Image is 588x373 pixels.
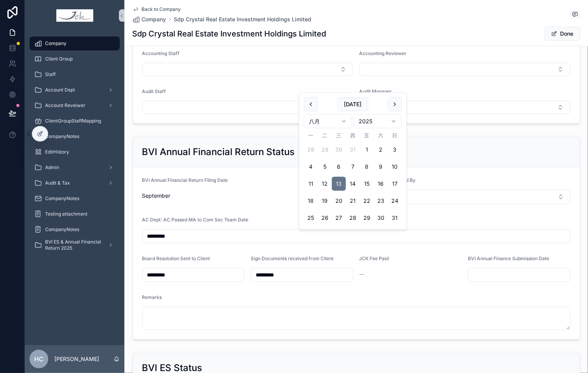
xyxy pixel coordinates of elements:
button: Select Button [359,190,571,204]
div: scrollable content [25,31,124,262]
th: 星期五 [360,131,374,140]
span: Accounting Reviewer [359,50,407,56]
a: CompanyNotes [30,130,120,143]
button: 2025年8月2日 星期六 [374,143,388,157]
span: Testing attachment [45,211,87,217]
a: Audit & Tax [30,176,120,190]
span: BVI Annual Finance Submission Date [468,256,549,261]
button: 2025年8月11日 星期一 [304,177,318,191]
button: 2025年8月6日 星期三 [332,160,346,174]
button: 2025年8月30日 星期六 [374,211,388,225]
a: CompanyNotes [30,192,120,205]
a: EditHistory [30,145,120,159]
th: 星期六 [374,131,388,140]
span: September [142,192,353,200]
button: 2025年7月30日 星期三 [332,143,346,157]
button: 2025年8月15日 星期五 [360,177,374,191]
span: Account Reveiwer [45,102,85,109]
a: Admin [30,161,120,174]
span: ClientGroupStaffMapping [45,118,101,124]
span: Company [45,40,66,47]
button: [DATE] [337,97,368,111]
span: Audit Staff [142,88,166,94]
th: 星期三 [332,131,346,140]
th: 星期二 [318,131,332,140]
button: 2025年8月26日 星期二 [318,211,332,225]
th: 星期一 [304,131,318,140]
span: EditHistory [45,149,69,155]
button: 2025年8月9日 星期六 [374,160,388,174]
button: 2025年8月21日 星期四 [346,194,360,208]
table: 八月 2025 [304,131,402,225]
span: Staff [45,71,56,78]
a: Back to Company [133,6,181,12]
button: 2025年7月28日 星期一 [304,143,318,157]
span: Sign Documents received from Client [251,256,333,261]
button: 2025年8月23日 星期六 [374,194,388,208]
a: Sdp Crystal Real Estate Investment Holdings Limited [174,16,312,23]
button: 2025年8月14日 星期四 [346,177,360,191]
button: 2025年8月25日 星期一 [304,211,318,225]
a: Testing attachment [30,207,120,221]
button: 2025年8月16日 星期六 [374,177,388,191]
span: AC Dept: AC Passed MA to Com Sec Team Date [142,217,249,223]
span: Back to Company [142,6,181,12]
button: 2025年8月4日 星期一 [304,160,318,174]
button: 2025年8月8日 星期五 [360,160,374,174]
button: 2025年7月31日 星期四 [346,143,360,157]
a: Company [133,16,166,23]
h1: Sdp Crystal Real Estate Investment Holdings Limited [133,28,326,39]
button: 2025年8月12日 星期二 [318,177,332,191]
button: 2025年8月18日 星期一 [304,194,318,208]
button: 2025年8月29日 星期五 [360,211,374,225]
p: [PERSON_NAME] [54,355,99,363]
span: -- [359,270,364,278]
a: ClientGroupStaffMapping [30,114,120,128]
a: CompanyNotes [30,223,120,237]
button: Done [544,27,580,41]
a: Account Dept [30,83,120,97]
span: Accounting Staff [142,50,180,56]
th: 星期四 [346,131,360,140]
a: Client Group [30,52,120,66]
button: 2025年8月27日 星期三 [332,211,346,225]
span: Audit & Tax [45,180,70,186]
button: 2025年8月20日 星期三 [332,194,346,208]
span: Audit Manager [359,88,392,94]
button: 2025年8月19日 星期二 [318,194,332,208]
button: 2025年8月3日 星期日 [388,143,402,157]
span: BVI Annual Financial Return Filing Date [142,177,228,183]
button: 2025年8月1日 星期五 [360,143,374,157]
button: Select Button [142,63,353,76]
button: 2025年8月28日 星期四 [346,211,360,225]
button: 2025年8月22日 星期五 [360,194,374,208]
span: Board Resolution Sent to Client [142,256,210,261]
span: Client Group [45,56,73,62]
a: BVI ES & Annual Financial Return 2025 [30,238,120,252]
a: Company [30,36,120,50]
img: App logo [56,9,93,22]
span: CompanyNotes [45,195,79,202]
button: Select Button [142,101,353,114]
a: Staff [30,67,120,81]
button: 2025年8月24日 星期日 [388,194,402,208]
span: CompanyNotes [45,226,79,233]
button: 2025年7月29日 星期二 [318,143,332,157]
span: Admin [45,164,59,171]
button: 2025年8月17日 星期日 [388,177,402,191]
a: Account Reveiwer [30,98,120,112]
span: Company [142,16,166,23]
button: 2025年8月10日 星期日 [388,160,402,174]
h2: BVI Annual Financial Return Status [142,146,295,158]
button: 2025年8月13日 星期三, selected [332,177,346,191]
button: Select Button [359,101,570,114]
span: CompanyNotes [45,133,79,140]
button: 2025年8月5日 星期二 [318,160,332,174]
button: 2025年8月31日 星期日 [388,211,402,225]
button: 2025年8月7日 星期四 [346,160,360,174]
span: Remarks [142,294,162,300]
span: Account Dept [45,87,75,93]
th: 星期日 [388,131,402,140]
span: BVI ES & Annual Financial Return 2025 [45,239,102,251]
